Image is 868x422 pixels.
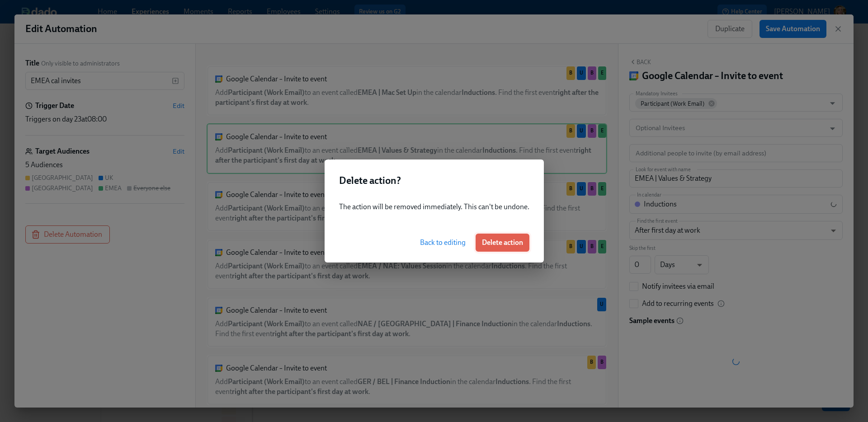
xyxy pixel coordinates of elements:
[420,238,466,247] span: Back to editing
[339,174,529,188] h2: Delete action?
[476,234,529,252] button: Delete action
[325,195,544,223] div: The action will be removed immediately. This can't be undone.
[482,238,523,247] span: Delete action
[414,234,472,252] button: Back to editing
